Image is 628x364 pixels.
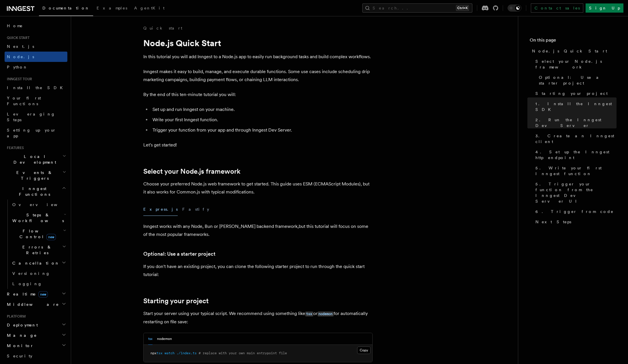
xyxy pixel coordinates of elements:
span: Security [7,354,32,358]
span: 1. Install the Inngest SDK [535,101,617,112]
a: Contact sales [531,3,583,13]
button: Deployment [5,320,67,330]
a: Select your Node.js framework [533,56,617,72]
span: Starting your project [535,91,608,96]
span: Overview [12,202,71,207]
a: Overview [10,199,67,210]
h1: Node.js Quick Start [143,38,373,48]
a: Optional: Use a starter project [143,250,216,258]
button: Flow Controlnew [10,226,67,242]
h4: On this page [530,37,617,46]
span: Examples [97,6,127,10]
span: Optional: Use a starter project [539,75,617,86]
button: Cancellation [10,258,67,268]
span: Leveraging Steps [7,112,55,122]
a: Your first Functions [5,93,67,109]
span: new [38,291,48,298]
button: Middleware [5,299,67,310]
a: AgentKit [131,2,168,15]
span: watch [165,351,175,355]
span: 5. Write your first Inngest function [535,165,617,177]
div: Inngest Functions [5,199,67,289]
span: Your first Functions [7,96,41,106]
code: tsx [305,312,313,316]
button: Fastify [182,203,209,216]
span: new [46,234,56,240]
span: Middleware [5,302,59,307]
span: Logging [12,281,42,286]
span: Versioning [12,271,50,276]
a: Select your Node.js framework [143,167,240,175]
p: Let's get started! [143,141,373,149]
span: Documentation [42,6,90,10]
span: Inngest Functions [5,186,62,197]
span: Manage [5,332,37,338]
a: Quick start [143,25,182,31]
button: nodemon [157,333,172,345]
p: By the end of this ten-minute tutorial you will: [143,91,373,99]
a: 4. Set up the Inngest http endpoint [533,147,617,163]
p: Inngest works with any Node, Bun or [PERSON_NAME] backend framework,but this tutorial will focus ... [143,222,373,238]
p: Inngest makes it easy to build, manage, and execute durable functions. Some use cases include sch... [143,68,373,84]
a: Next.js [5,41,67,52]
a: nodemon [318,311,334,316]
button: Realtimenew [5,289,67,299]
button: Errors & Retries [10,242,67,258]
a: Node.js Quick Start [530,46,617,56]
span: Local Development [5,154,62,165]
a: Leveraging Steps [5,109,67,125]
code: nodemon [318,312,334,316]
span: Install the SDK [7,85,66,90]
button: Copy [357,347,371,354]
span: ./index.ts [177,351,197,355]
a: Node.js [5,52,67,62]
span: Platform [5,314,26,319]
button: Toggle dark mode [508,5,521,11]
p: Choose your preferred Node.js web framework to get started. This guide uses ESM (ECMAScript Modul... [143,180,373,196]
span: 5. Trigger your function from the Inngest Dev Server UI [535,181,617,204]
span: Events & Triggers [5,170,62,181]
a: Optional: Use a starter project [537,72,617,88]
span: Inngest tour [5,77,32,81]
span: Features [5,146,24,150]
a: tsx [305,311,313,316]
button: Express.js [143,203,178,216]
span: Next Steps [535,219,571,225]
span: Next.js [7,44,34,49]
a: Starting your project [533,88,617,99]
a: Python [5,62,67,72]
button: Local Development [5,151,67,167]
span: Python [7,65,28,69]
a: Sign Up [586,3,623,13]
a: Security [5,351,67,361]
span: # replace with your own main entrypoint file [199,351,287,355]
span: Quick start [5,36,30,40]
kbd: Ctrl+K [456,5,469,11]
li: Trigger your function from your app and through Inngest Dev Server. [151,126,373,134]
a: 5. Trigger your function from the Inngest Dev Server UI [533,179,617,206]
span: Setting up your app [7,128,56,138]
a: Logging [10,279,67,289]
a: 6. Trigger from code [533,206,617,217]
span: Node.js Quick Start [532,48,607,54]
a: 3. Create an Inngest client [533,131,617,147]
span: Home [7,23,23,29]
span: Flow Control [10,228,63,240]
a: Home [5,21,67,31]
a: 1. Install the Inngest SDK [533,99,617,115]
span: Node.js [7,54,34,59]
span: tsx [156,351,163,355]
button: tsx [148,333,152,345]
button: Monitor [5,340,67,351]
span: Errors & Retries [10,244,62,256]
span: 4. Set up the Inngest http endpoint [535,149,617,161]
li: Set up and run Inngest on your machine. [151,105,373,113]
a: 5. Write your first Inngest function [533,163,617,179]
a: Versioning [10,268,67,279]
span: Realtime [5,291,48,297]
a: Documentation [39,2,93,16]
a: Setting up your app [5,125,67,141]
a: Install the SDK [5,83,67,93]
button: Inngest Functions [5,183,67,199]
li: Write your first Inngest function. [151,116,373,124]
